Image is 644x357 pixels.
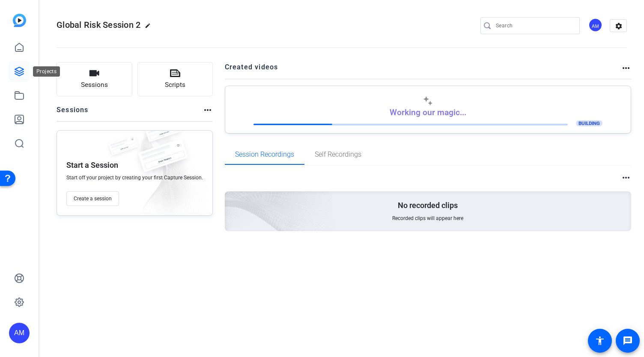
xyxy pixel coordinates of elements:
img: blue-gradient.svg [13,14,26,27]
input: Search [496,21,573,31]
span: Create a session [74,195,112,202]
img: fake-session.png [139,118,186,149]
div: AM [9,323,30,343]
span: Scripts [165,80,185,90]
mat-icon: more_horiz [203,105,213,115]
button: Scripts [137,62,213,96]
img: fake-session.png [131,139,195,181]
p: No recorded clips [398,200,458,211]
p: Working our magic... [390,107,466,117]
h2: Created videos [225,62,621,79]
mat-icon: edit [145,23,155,33]
span: Start off your project by creating your first Capture Session. [66,174,203,181]
span: Sessions [81,80,108,90]
span: Session Recordings [235,151,294,158]
span: BUILDING [576,120,602,126]
mat-icon: more_horiz [621,63,631,73]
mat-icon: message [623,336,633,346]
span: Recorded clips will appear here [392,215,463,222]
div: AM [588,18,602,32]
img: embarkstudio-empty-session.png [129,107,333,292]
button: Create a session [66,191,119,206]
img: embarkstudio-empty-session.png [125,128,208,220]
span: Global Risk Session 2 [57,20,140,30]
mat-icon: settings [610,20,627,33]
h2: Sessions [57,105,89,121]
p: Start a Session [66,160,118,170]
ngx-avatar: Abe Menendez [588,18,603,33]
img: fake-session.png [104,136,143,161]
div: Projects [33,66,60,77]
mat-icon: more_horiz [621,173,631,183]
button: Sessions [57,62,132,96]
span: Self Recordings [315,151,361,158]
mat-icon: accessibility [595,336,605,346]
